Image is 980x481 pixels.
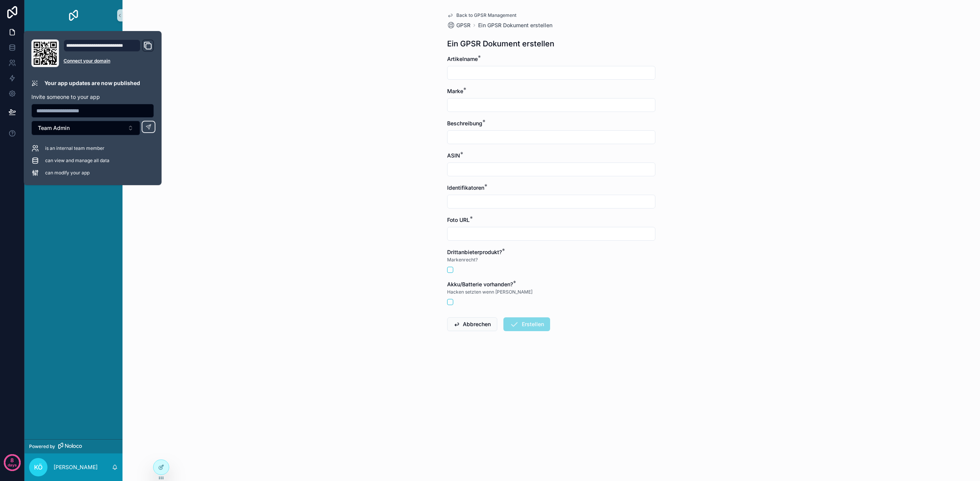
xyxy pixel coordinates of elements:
span: Back to GPSR Management [456,12,516,18]
div: scrollable content [24,31,122,60]
a: Powered by [24,439,122,453]
p: Invite someone to your app [31,93,154,101]
p: Your app updates are now published [44,79,140,87]
p: [PERSON_NAME] [54,463,98,471]
p: days [8,460,17,470]
span: Akku/Batterie vorhanden? [447,281,513,287]
span: Team Admin [38,124,70,132]
span: is an internal team member [45,145,105,151]
span: Powered by [29,443,55,450]
span: ASIN [447,152,460,159]
span: Foto URL [447,217,470,223]
a: GPSR [447,21,470,29]
span: Hacken setzten wenn [PERSON_NAME] [447,289,532,295]
p: 8 [10,456,14,464]
a: Ein GPSR Dokument erstellen [478,21,552,29]
span: Markenrecht? [447,257,478,263]
span: Marke [447,88,463,94]
img: App logo [67,9,80,21]
span: can view and manage all data [45,158,109,164]
button: Abbrechen [447,317,497,331]
span: Beschreibung [447,120,482,126]
span: can modify your app [45,170,90,176]
button: Select Button [31,121,140,135]
h1: Ein GPSR Dokument erstellen [447,38,554,49]
div: Domain and Custom Link [64,39,154,67]
a: Back to GPSR Management [447,12,516,18]
span: Artikelname [447,56,478,62]
span: KÖ [34,463,42,472]
a: Connect your domain [64,58,154,64]
span: GPSR [456,21,470,29]
span: Drittanbieterprodukt? [447,249,502,255]
span: Identifikatoren [447,184,484,191]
